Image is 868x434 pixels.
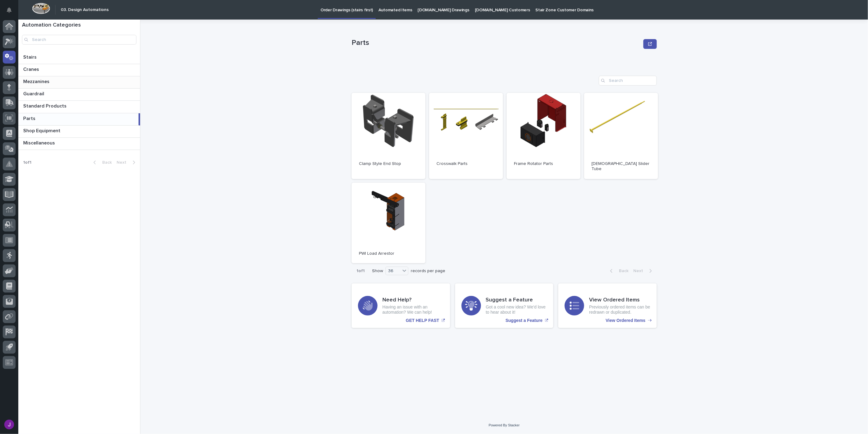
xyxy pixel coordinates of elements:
p: 1 of 1 [18,155,36,170]
button: Back [89,160,114,165]
button: Notifications [3,4,16,16]
h3: Need Help? [382,297,444,304]
div: Notifications [8,7,16,17]
p: Miscellaneous [23,139,56,146]
p: Guardrail [23,90,45,97]
a: [DEMOGRAPHIC_DATA] Slider Tube [584,93,658,179]
a: Crosswalk Parts [429,93,503,179]
button: Back [605,268,631,274]
a: Frame Rotator Parts [507,93,580,179]
p: Parts [23,115,37,122]
p: Got a cool new idea? We'd love to hear about it! [486,305,547,315]
p: Parts [352,38,641,47]
p: GET HELP FAST [406,318,439,323]
a: CranesCranes [18,64,140,76]
span: Back [99,160,112,165]
p: Cranes [23,65,40,72]
input: Search [599,76,657,86]
a: View Ordered Items [558,283,657,328]
a: Shop EquipmentShop Equipment [18,126,140,138]
p: Stairs [23,53,38,60]
img: Workspace Logo [32,3,50,14]
h2: 03. Design Automations [61,7,109,13]
a: GuardrailGuardrail [18,89,140,101]
p: [DEMOGRAPHIC_DATA] Slider Tube [591,161,651,172]
button: Next [631,268,657,274]
a: GET HELP FAST [352,283,450,328]
a: StairsStairs [18,52,140,64]
span: Next [117,160,130,165]
input: Search [22,35,136,45]
div: 36 [386,268,400,274]
span: Next [633,269,647,273]
h3: Suggest a Feature [486,297,547,304]
a: MezzaninesMezzanines [18,76,140,89]
p: Crosswalk Parts [436,161,496,166]
a: Powered By Stacker [489,423,519,427]
p: Suggest a Feature [505,318,542,323]
span: Back [615,269,628,273]
p: Show [372,268,383,274]
a: PartsParts [18,113,140,126]
p: Clamp Style End Stop [359,161,418,166]
p: Standard Products [23,102,68,109]
p: PWI Load Arrestor [359,251,418,256]
p: View Ordered Items [606,318,646,323]
p: Having an issue with an automation? We can help! [382,305,444,315]
button: users-avatar [3,418,16,431]
p: Previously ordered items can be redrawn or duplicated. [589,305,650,315]
p: Shop Equipment [23,127,62,134]
button: Next [114,160,140,165]
a: MiscellaneousMiscellaneous [18,138,140,150]
a: Clamp Style End Stop [352,93,425,179]
h3: View Ordered Items [589,297,650,304]
a: Standard ProductsStandard Products [18,101,140,113]
a: Suggest a Feature [455,283,554,328]
h1: Automation Categories [22,22,136,29]
p: Frame Rotator Parts [514,161,573,166]
p: Mezzanines [23,78,51,85]
p: 1 of 1 [352,264,370,279]
p: records per page [411,268,445,274]
a: PWI Load Arrestor [352,183,425,264]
